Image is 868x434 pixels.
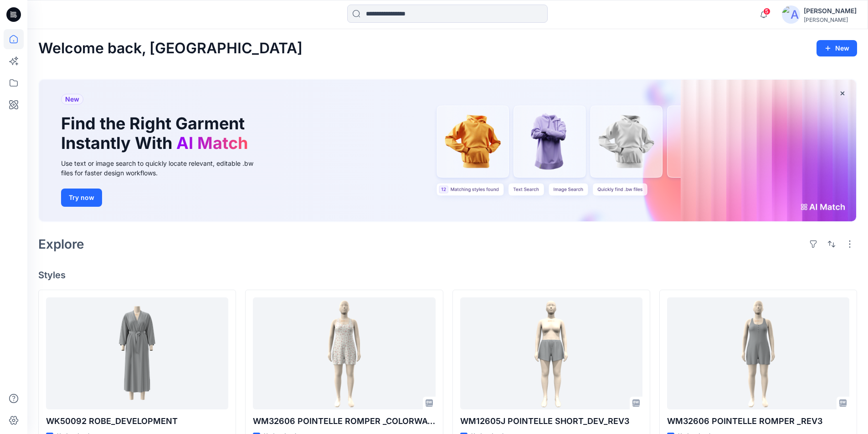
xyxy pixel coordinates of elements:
p: WM32606 POINTELLE ROMPER _REV3 [667,415,849,428]
img: avatar [782,5,800,24]
a: WK50092 ROBE_DEVELOPMENT [46,297,228,410]
h2: Welcome back, [GEOGRAPHIC_DATA] [38,40,303,57]
button: Try now [61,189,102,207]
h2: Explore [38,237,84,251]
h1: Find the Right Garment Instantly With [61,114,252,153]
button: New [817,40,857,56]
span: 5 [763,8,770,15]
a: WM32606 POINTELLE ROMPER _COLORWAY_REV3 [253,297,435,410]
a: WM12605J POINTELLE SHORT_DEV_REV3 [460,297,642,410]
p: WM32606 POINTELLE ROMPER _COLORWAY_REV3 [253,415,435,428]
h4: Styles [38,270,857,281]
div: Use text or image search to quickly locate relevant, editable .bw files for faster design workflows. [61,158,266,178]
span: AI Match [176,133,248,153]
a: WM32606 POINTELLE ROMPER _REV3 [667,297,849,410]
div: [PERSON_NAME] [804,16,857,23]
span: New [65,94,79,105]
p: WM12605J POINTELLE SHORT_DEV_REV3 [460,415,642,428]
div: [PERSON_NAME] [804,5,857,16]
p: WK50092 ROBE_DEVELOPMENT [46,415,228,428]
